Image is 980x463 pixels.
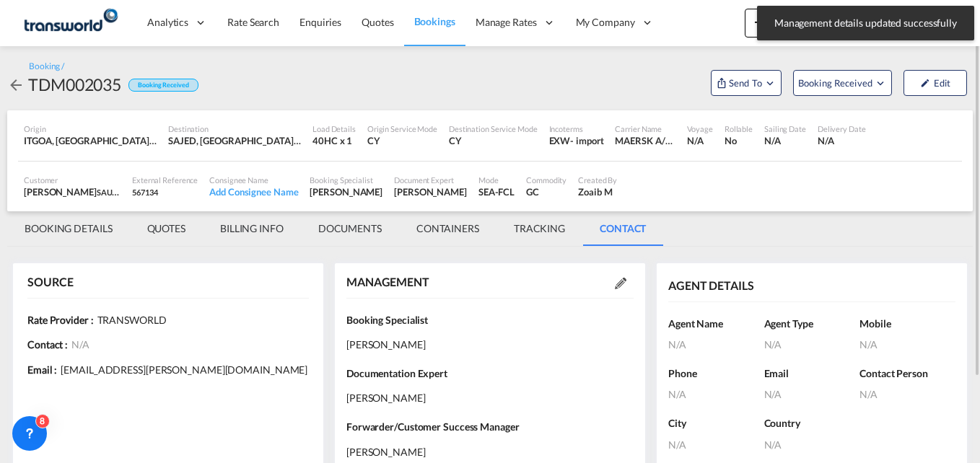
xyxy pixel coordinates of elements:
[687,123,712,134] div: Voyage
[130,211,203,246] md-tab-item: QUOTES
[859,309,955,338] div: Mobile
[68,338,89,350] span: N/A
[549,134,571,147] div: EXW
[668,278,754,294] div: AGENT DETAILS
[668,309,764,338] div: Agent Name
[346,274,429,290] div: MANAGEMENT
[668,438,764,452] div: N/A
[346,391,426,405] span: [PERSON_NAME]
[478,185,515,198] div: SEA-FCL
[346,445,426,459] span: [PERSON_NAME]
[310,175,382,185] div: Booking Specialist
[29,61,64,73] div: Booking /
[668,409,764,438] div: City
[203,211,301,246] md-tab-item: BILLING INFO
[449,134,538,147] div: CY
[725,123,753,134] div: Rollable
[414,15,455,27] span: Bookings
[764,309,860,338] div: Agent Type
[496,211,582,246] md-tab-item: TRACKING
[227,16,279,28] span: Rate Search
[764,387,860,402] div: N/A
[28,73,121,96] div: TDM002035
[764,134,806,147] div: N/A
[764,359,860,388] div: Email
[24,123,157,134] div: Origin
[310,185,382,198] div: [PERSON_NAME]
[147,15,188,30] span: Analytics
[394,175,467,185] div: Document Expert
[7,211,130,246] md-tab-item: BOOKING DETAILS
[578,175,617,185] div: Created By
[346,338,426,352] span: [PERSON_NAME]
[7,76,25,94] md-icon: icon-arrow-left
[346,413,634,441] div: Forwarder/Customer Success Manager
[476,15,537,30] span: Manage Rates
[346,306,634,335] div: Booking Specialist
[920,78,930,88] md-icon: icon-pencil
[570,134,603,147] div: - import
[526,185,566,198] div: GC
[764,123,806,134] div: Sailing Date
[346,359,634,388] div: Documentation Expert
[764,409,955,438] div: Country
[132,175,198,185] div: External Reference
[7,73,28,96] div: icon-arrow-left
[24,134,157,147] div: ITGOA, Genova (Genoa), Italy, Southern Europe, Europe
[312,134,356,147] div: 40HC x 1
[367,123,437,134] div: Origin Service Mode
[97,186,296,198] span: SAUDI ARABIA AGENCIES COMPANY ([PERSON_NAME])
[727,76,764,90] span: Send To
[209,175,298,185] div: Consignee Name
[312,123,356,134] div: Load Details
[711,70,782,96] button: Open demo menu
[24,175,121,185] div: Customer
[22,6,119,39] img: 1a84b2306ded11f09c1219774cd0a0fe.png
[128,79,198,92] div: Booking Received
[668,387,764,402] div: N/A
[770,16,961,30] span: Management details updated successfully
[725,134,753,147] div: No
[27,338,68,350] b: Contact :
[668,359,764,388] div: Phone
[132,188,157,197] span: 567134
[24,185,121,198] div: [PERSON_NAME]
[301,211,399,246] md-tab-item: DOCUMENTS
[818,134,866,147] div: N/A
[362,16,393,28] span: Quotes
[57,363,307,376] span: [EMAIL_ADDRESS][PERSON_NAME][DOMAIN_NAME]
[904,70,967,96] button: icon-pencilEdit
[576,15,635,30] span: My Company
[859,338,955,352] div: N/A
[14,14,271,30] body: Editor, editor12
[209,185,298,198] div: Add Consignee Name
[793,70,892,96] button: Open demo menu
[7,211,663,246] md-pagination-wrapper: Use the left and right arrow keys to navigate between tabs
[745,9,810,38] button: icon-plus 400-fgNewicon-chevron-down
[668,338,764,352] div: N/A
[798,76,874,90] span: Booking Received
[764,338,860,352] div: N/A
[615,278,626,289] md-icon: Edit
[478,175,515,185] div: Mode
[399,211,496,246] md-tab-item: CONTAINERS
[299,16,341,28] span: Enquiries
[449,123,538,134] div: Destination Service Mode
[549,123,604,134] div: Incoterms
[764,438,955,452] div: N/A
[367,134,437,147] div: CY
[615,134,675,147] div: MAERSK A/S / TWKS-DAMMAM
[582,211,663,246] md-tab-item: CONTACT
[859,387,955,402] div: N/A
[818,123,866,134] div: Delivery Date
[27,274,73,290] div: SOURCE
[859,359,955,388] div: Contact Person
[394,185,467,198] div: [PERSON_NAME]
[94,314,167,326] span: TRANSWORLD
[27,363,57,376] b: Email :
[168,134,301,147] div: SAJED, Jeddah, Saudi Arabia, Middle East, Middle East
[615,123,675,134] div: Carrier Name
[526,175,566,185] div: Commodity
[168,123,301,134] div: Destination
[578,185,617,198] div: Zoaib M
